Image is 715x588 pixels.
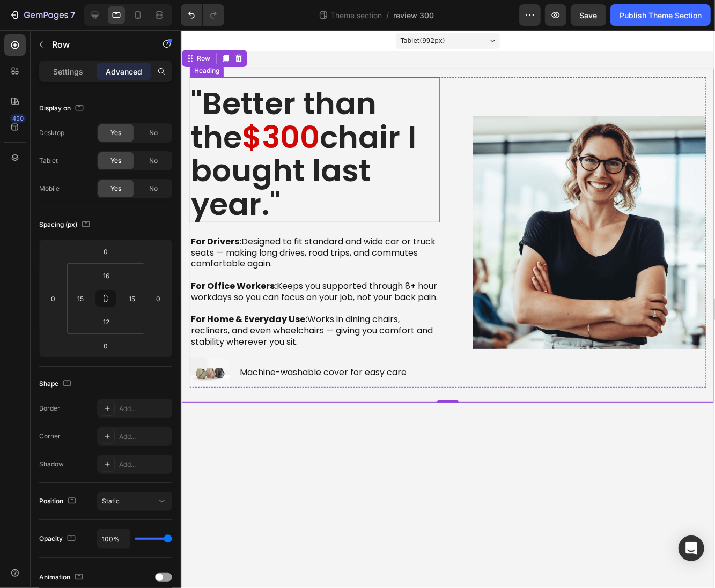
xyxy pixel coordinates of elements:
[119,460,169,470] div: Add...
[53,66,83,77] p: Settings
[39,128,64,138] div: Desktop
[13,24,31,33] div: Row
[610,4,711,26] button: Publish Theme Section
[39,459,64,469] div: Shadow
[39,431,61,441] div: Corner
[39,377,73,391] div: Shape
[39,532,78,546] div: Opacity
[95,314,117,330] input: m
[110,184,121,193] span: Yes
[679,535,704,561] div: Open Intercom Messenger
[70,9,75,21] p: 7
[45,291,61,307] input: 0
[95,338,116,354] input: 0
[39,494,78,509] div: Position
[580,11,598,20] span: Save
[149,184,158,193] span: No
[97,492,172,511] button: Static
[124,291,140,307] input: 15px
[149,156,158,166] span: No
[39,101,86,116] div: Display on
[150,291,166,307] input: 0
[106,66,142,77] p: Advanced
[95,243,116,259] input: 0
[119,432,169,442] div: Add...
[102,497,120,505] span: Static
[52,38,143,51] p: Row
[329,10,385,21] span: Theme section
[394,10,434,21] span: review 300
[181,4,224,26] div: Undo/Redo
[39,570,85,585] div: Animation
[387,10,389,21] span: /
[149,128,158,138] span: No
[182,30,714,588] iframe: Design area
[620,10,702,21] div: Publish Theme Section
[39,156,58,166] div: Tablet
[98,529,130,548] input: Auto
[571,4,606,26] button: Save
[110,156,121,166] span: Yes
[10,114,26,123] div: 450
[39,184,60,193] div: Mobile
[4,4,80,26] button: 7
[291,86,524,319] img: 432750572815254551-045f6fd4-ba45-46a8-90d8-3054f707b295.png
[119,404,169,414] div: Add...
[110,128,121,138] span: Yes
[72,291,89,307] input: 15px
[95,267,117,284] input: l
[39,404,60,413] div: Border
[39,218,92,232] div: Spacing (px)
